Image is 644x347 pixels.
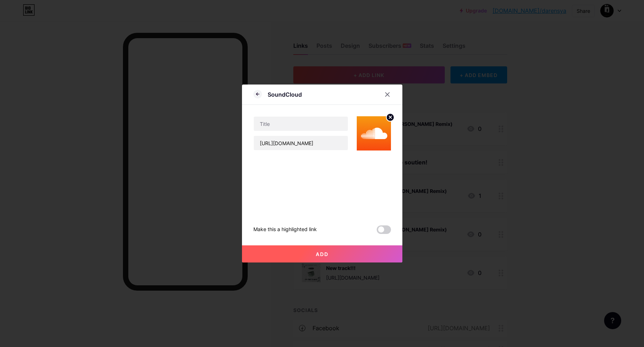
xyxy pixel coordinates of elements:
div: SoundCloud [268,90,302,99]
img: link_thumbnail [357,116,391,150]
button: Add [242,245,402,262]
div: Make this a highlighted link [253,225,317,234]
input: Title [254,117,348,131]
input: URL [254,136,348,150]
span: Add [316,251,329,257]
